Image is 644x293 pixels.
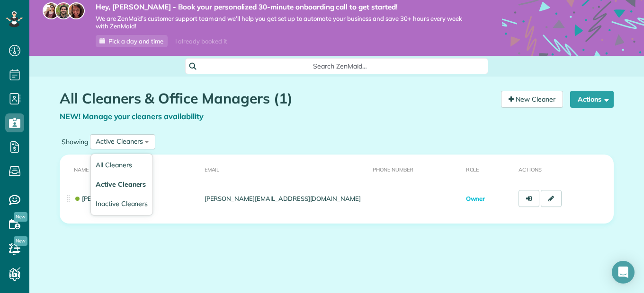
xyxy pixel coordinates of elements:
[96,15,474,31] span: We are ZenMaid’s customer support team and we’ll help you get set up to automate your business an...
[14,212,27,222] span: New
[43,2,60,19] img: maria-72a9807cf96188c08ef61303f053569d2e2a8a1cde33d635c8a3ac13582a053d.jpg
[515,155,614,183] th: Actions
[96,180,146,189] span: Active Cleaners
[612,261,635,284] div: Open Intercom Messenger
[96,2,474,12] strong: Hey, [PERSON_NAME] - Book your personalized 30-minute onboarding call to get started!
[96,35,168,47] a: Pick a day and time
[170,35,233,47] div: I already booked it
[60,155,201,183] th: Name
[201,183,369,214] td: [PERSON_NAME][EMAIL_ADDRESS][DOMAIN_NAME]
[108,37,163,45] span: Pick a day and time
[96,199,148,208] span: Inactive Cleaners
[60,137,90,146] label: Showing
[55,2,72,19] img: jorge-587dff0eeaa6aab1f244e6dc62b8924c3b6ad411094392a53c71c6c4a576187d.jpg
[96,161,132,169] span: All Cleaners
[96,137,143,146] div: Active Cleaners
[501,91,563,108] a: New Cleaner
[466,195,485,202] span: Owner
[60,112,204,121] a: NEW! Manage your cleaners availability
[369,155,462,183] th: Phone number
[68,2,85,19] img: michelle-19f622bdf1676172e81f8f8fba1fb50e276960ebfe0243fe18214015130c80e4.jpg
[60,91,494,106] h1: All Cleaners & Office Managers (1)
[201,155,369,183] th: Email
[570,91,614,108] button: Actions
[462,155,515,183] th: Role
